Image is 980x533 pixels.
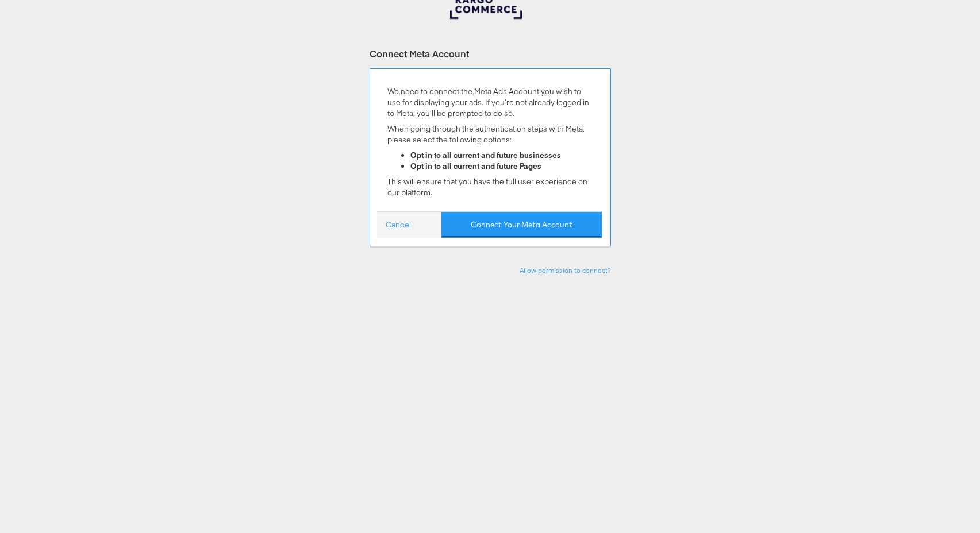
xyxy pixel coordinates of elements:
strong: Opt in to all current and future Pages [410,161,541,171]
button: Connect Your Meta Account [441,212,602,238]
p: When going through the authentication steps with Meta, please select the following options: [387,123,593,145]
a: Allow permission to connect? [520,266,611,275]
strong: Opt in to all current and future businesses [410,150,561,160]
p: This will ensure that you have the full user experience on our platform. [387,176,593,198]
div: Connect Meta Account [370,47,611,60]
p: We need to connect the Meta Ads Account you wish to use for displaying your ads. If you’re not al... [387,86,593,118]
a: Cancel [386,219,411,230]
